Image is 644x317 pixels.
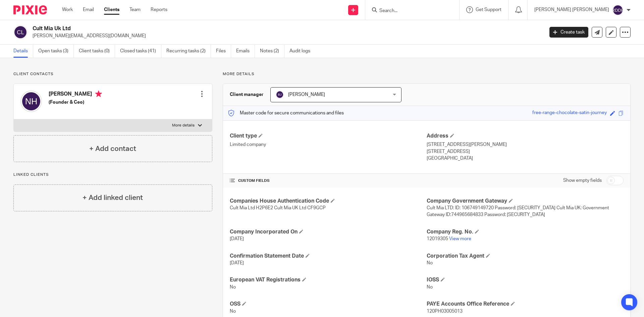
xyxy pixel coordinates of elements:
[151,6,167,13] a: Reports
[230,206,326,210] span: Cult Mia Ltd H2P6E2 Cult Mia UK Ltd CF9GCP
[230,276,427,283] h4: European VAT Registrations
[62,6,73,13] a: Work
[427,206,609,217] span: Cult Mia LTD: ID: 106749149720 Password: [SECURITY_DATA] Cult Mia UK: Government Gateway ID:74496...
[33,25,438,32] h2: Cult Mia Uk Ltd
[13,25,28,39] img: svg%3E
[230,261,244,265] span: [DATE]
[230,301,427,308] h4: OSS
[612,5,623,15] img: svg%3E
[49,99,102,106] h5: (Founder & Ceo)
[427,133,624,140] h4: Address
[129,6,141,13] a: Team
[89,144,136,154] h4: + Add contact
[230,228,427,235] h4: Company Incorporated On
[427,155,624,162] p: [GEOGRAPHIC_DATA]
[49,91,102,99] h4: [PERSON_NAME]
[13,71,212,77] p: Client contacts
[230,198,427,205] h4: Companies House Authentication Code
[276,91,284,99] img: svg%3E
[230,133,427,140] h4: Client type
[83,6,94,13] a: Email
[166,45,211,58] a: Recurring tasks (2)
[532,109,607,117] div: free-range-chocolate-satin-journey
[13,5,47,14] img: Pixie
[427,309,463,314] span: 120PH03005013
[20,91,42,112] img: svg%3E
[260,45,284,58] a: Notes (2)
[563,177,602,184] label: Show empty fields
[230,285,236,289] span: No
[289,45,315,58] a: Audit logs
[230,236,244,241] span: [DATE]
[13,45,33,58] a: Details
[38,45,74,58] a: Open tasks (3)
[427,141,624,148] p: [STREET_ADDRESS][PERSON_NAME]
[449,236,471,241] a: View more
[427,253,624,260] h4: Corporation Tax Agent
[104,6,119,13] a: Clients
[427,261,433,265] span: No
[236,45,255,58] a: Emails
[427,228,624,235] h4: Company Reg. No.
[427,236,448,241] span: 12019305
[95,91,102,97] i: Primary
[288,92,325,97] span: [PERSON_NAME]
[427,301,624,308] h4: PAYE Accounts Office Reference
[33,33,539,39] p: [PERSON_NAME][EMAIL_ADDRESS][DOMAIN_NAME]
[427,198,624,205] h4: Company Government Gateway
[228,110,344,116] p: Master code for secure communications and files
[230,178,427,183] h4: CUSTOM FIELDS
[230,141,427,148] p: Limited company
[120,45,161,58] a: Closed tasks (41)
[83,193,143,203] h4: + Add linked client
[13,172,212,177] p: Linked clients
[427,285,433,289] span: No
[230,309,236,314] span: No
[427,148,624,155] p: [STREET_ADDRESS]
[476,7,501,12] span: Get Support
[79,45,115,58] a: Client tasks (0)
[230,253,427,260] h4: Confirmation Statement Date
[427,276,624,283] h4: IOSS
[230,91,264,98] h3: Client manager
[534,6,609,13] p: [PERSON_NAME] [PERSON_NAME]
[549,27,588,38] a: Create task
[216,45,231,58] a: Files
[223,71,631,77] p: More details
[379,8,439,14] input: Search
[172,123,195,128] p: More details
